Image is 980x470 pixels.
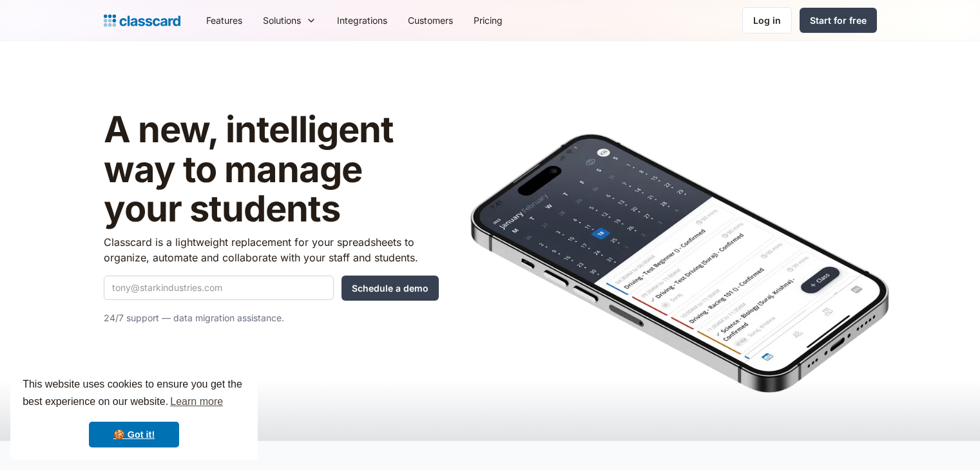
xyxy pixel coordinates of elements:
div: Log in [753,14,781,27]
a: Customers [398,6,463,35]
a: Pricing [463,6,513,35]
form: Quick Demo Form [104,276,439,301]
a: dismiss cookie message [89,422,179,447]
a: Log in [742,7,792,33]
p: 24/7 support — data migration assistance. [104,310,439,326]
div: Solutions [263,14,301,27]
p: Classcard is a lightweight replacement for your spreadsheets to organize, automate and collaborat... [104,234,439,265]
div: Start for free [810,14,867,27]
input: tony@starkindustries.com [104,276,334,300]
span: This website uses cookies to ensure you get the best experience on our website. [23,377,245,411]
div: Solutions [253,6,327,35]
input: Schedule a demo [341,276,439,301]
a: learn more about cookies [168,392,225,411]
a: Logo [104,12,180,30]
a: Features [196,6,253,35]
a: Integrations [327,6,398,35]
h1: A new, intelligent way to manage your students [104,110,439,229]
div: cookieconsent [10,364,258,460]
a: Start for free [800,8,877,33]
